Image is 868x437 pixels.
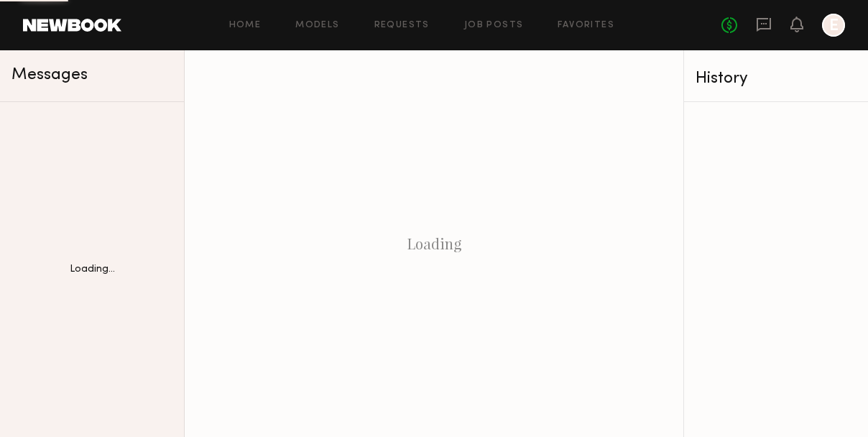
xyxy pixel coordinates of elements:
[229,21,262,30] a: Home
[70,264,115,275] div: Loading...
[464,21,524,30] a: Job Posts
[374,21,430,30] a: Requests
[185,50,683,437] div: Loading
[11,67,88,83] span: Messages
[295,21,339,30] a: Models
[558,21,614,30] a: Favorites
[696,70,857,87] div: History
[822,14,845,37] a: E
